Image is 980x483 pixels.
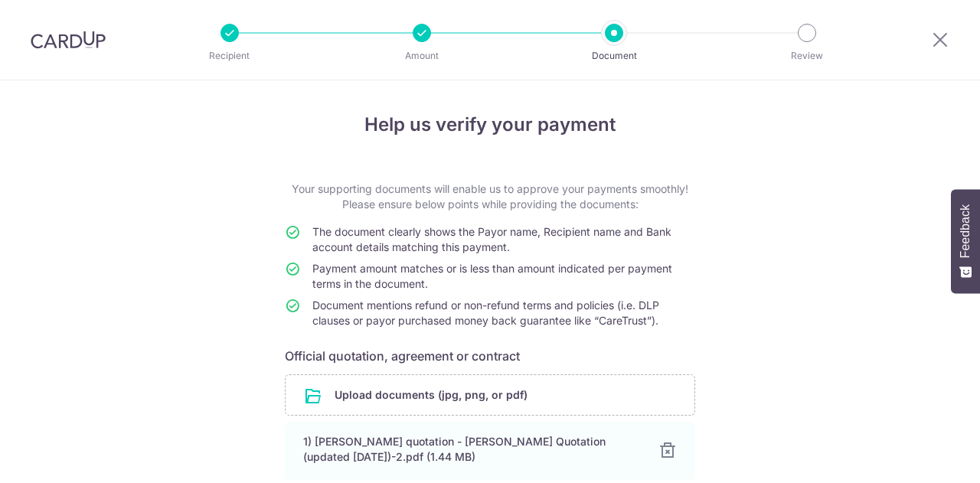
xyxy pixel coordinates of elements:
[31,31,106,49] img: CardUp
[365,48,479,64] p: Amount
[285,111,695,139] h4: Help us verify your payment
[303,434,640,465] div: 1) [PERSON_NAME] quotation - [PERSON_NAME] Quotation (updated [DATE])-2.pdf (1.44 MB)
[882,437,965,475] iframe: Opens a widget where you can find more information
[312,225,671,253] span: The document clearly shows the Payor name, Recipient name and Bank account details matching this ...
[285,181,695,212] p: Your supporting documents will enable us to approve your payments smoothly! Please ensure below p...
[173,48,286,64] p: Recipient
[312,299,659,327] span: Document mentions refund or non-refund terms and policies (i.e. DLP clauses or payor purchased mo...
[312,262,672,290] span: Payment amount matches or is less than amount indicated per payment terms in the document.
[285,374,695,416] div: Upload documents (jpg, png, or pdf)
[951,189,980,293] button: Feedback - Show survey
[557,48,671,64] p: Document
[285,347,695,365] h6: Official quotation, agreement or contract
[959,204,972,258] span: Feedback
[750,48,864,64] p: Review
